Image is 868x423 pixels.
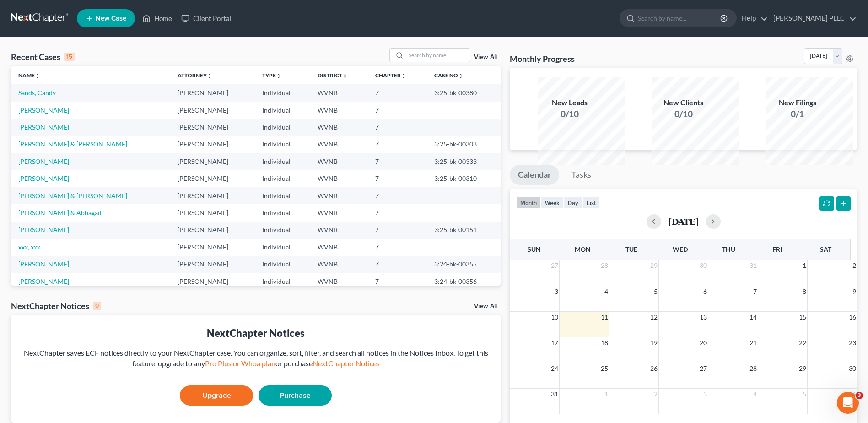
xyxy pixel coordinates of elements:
[310,187,368,204] td: WVNB
[802,389,807,400] span: 5
[11,51,75,62] div: Recent Cases
[649,260,658,271] span: 29
[177,10,236,27] a: Client Portal
[18,157,69,165] a: [PERSON_NAME]
[170,256,254,273] td: [PERSON_NAME]
[848,337,857,348] span: 23
[564,196,582,209] button: day
[798,312,807,323] span: 15
[368,256,427,273] td: 7
[856,392,863,399] span: 3
[673,245,688,253] span: Wed
[170,222,254,239] td: [PERSON_NAME]
[427,170,501,187] td: 3:25-bk-00310
[669,217,699,226] h2: [DATE]
[427,273,501,290] td: 3:24-bk-00356
[652,98,716,108] div: New Clients
[401,73,406,79] i: unfold_more
[170,119,254,136] td: [PERSON_NAME]
[18,174,69,182] a: [PERSON_NAME]
[180,385,253,406] a: Upgrade
[649,337,658,348] span: 19
[554,286,559,297] span: 3
[18,106,69,114] a: [PERSON_NAME]
[255,204,310,221] td: Individual
[96,15,126,22] span: New Case
[563,165,599,185] a: Tasks
[310,204,368,221] td: WVNB
[368,273,427,290] td: 7
[752,389,758,400] span: 4
[368,170,427,187] td: 7
[255,136,310,153] td: Individual
[259,385,332,406] a: Purchase
[310,119,368,136] td: WVNB
[310,256,368,273] td: WVNB
[255,102,310,119] td: Individual
[766,108,830,120] div: 0/1
[600,312,609,323] span: 11
[538,98,602,108] div: New Leads
[427,153,501,170] td: 3:25-bk-00333
[604,389,609,400] span: 1
[798,363,807,374] span: 29
[18,348,493,369] div: NextChapter saves ECF notices directly to your NextChapter case. You can organize, sort, filter, ...
[749,260,758,271] span: 31
[550,337,559,348] span: 17
[653,286,658,297] span: 5
[170,102,254,119] td: [PERSON_NAME]
[510,165,559,185] a: Calendar
[170,153,254,170] td: [PERSON_NAME]
[255,187,310,204] td: Individual
[649,363,658,374] span: 26
[178,72,212,79] a: Attorneyunfold_more
[772,245,782,253] span: Fri
[802,260,807,271] span: 1
[18,243,40,251] a: xxx, xxx
[170,170,254,187] td: [PERSON_NAME]
[255,273,310,290] td: Individual
[582,196,600,209] button: list
[766,98,830,108] div: New Filings
[852,286,857,297] span: 9
[262,72,281,79] a: Typeunfold_more
[434,72,464,79] a: Case Nounfold_more
[575,245,591,253] span: Mon
[207,73,212,79] i: unfold_more
[368,136,427,153] td: 7
[474,303,497,309] a: View All
[18,140,127,148] a: [PERSON_NAME] & [PERSON_NAME]
[368,119,427,136] td: 7
[64,53,75,61] div: 15
[368,204,427,221] td: 7
[699,363,708,374] span: 27
[699,312,708,323] span: 13
[255,239,310,255] td: Individual
[310,222,368,239] td: WVNB
[550,389,559,400] span: 31
[837,392,859,414] iframe: Intercom live chat
[538,108,602,120] div: 0/10
[638,10,722,27] input: Search by name...
[600,363,609,374] span: 25
[18,260,69,268] a: [PERSON_NAME]
[11,300,101,311] div: NextChapter Notices
[310,84,368,101] td: WVNB
[18,89,56,97] a: Sands, Candy
[600,337,609,348] span: 18
[310,273,368,290] td: WVNB
[625,245,637,253] span: Tue
[255,84,310,101] td: Individual
[474,54,497,60] a: View All
[798,337,807,348] span: 22
[737,10,768,27] a: Help
[652,108,716,120] div: 0/10
[18,277,69,285] a: [PERSON_NAME]
[852,389,857,400] span: 6
[18,72,40,79] a: Nameunfold_more
[205,359,275,368] a: Pro Plus or Whoa plan
[802,286,807,297] span: 8
[310,136,368,153] td: WVNB
[255,153,310,170] td: Individual
[550,363,559,374] span: 24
